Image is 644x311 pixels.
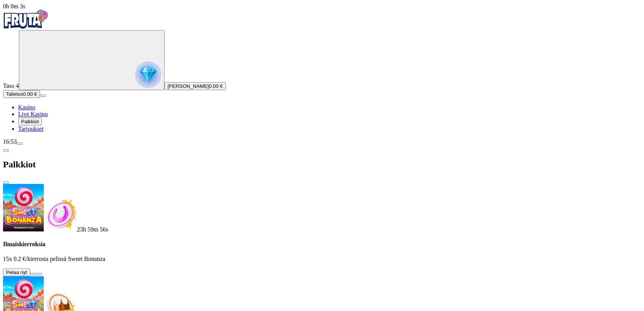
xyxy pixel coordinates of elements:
[168,83,209,89] span: [PERSON_NAME]
[3,181,9,184] button: close
[3,184,44,231] img: Sweet Bonanza
[19,30,164,90] button: reward progress
[40,95,46,97] button: menu
[3,3,25,9] span: user session time
[17,142,23,145] button: menu
[18,104,35,110] a: Kasino
[3,23,48,30] a: Fruta
[21,119,39,124] span: Palkkiot
[6,91,23,97] span: Talletus
[18,111,48,117] a: Live Kasino
[18,126,43,132] a: Tarjoukset
[44,198,77,231] img: Freespins bonus icon
[3,10,48,29] img: Fruta
[77,226,108,233] span: countdown
[36,273,42,275] button: info
[18,118,42,126] button: Palkkiot
[3,90,40,98] button: Talletusplus icon0.00 €
[3,241,641,248] h4: Ilmaiskierroksia
[3,83,19,89] span: Taso 4
[3,10,641,132] nav: Primary
[3,256,641,262] p: 15x 0.2 €/kierrosta pelissä Sweet Bonanza
[209,83,223,89] span: 0.00 €
[3,104,641,132] nav: Main menu
[6,270,27,275] span: Pelaa nyt
[3,149,9,152] button: chevron-left icon
[3,159,641,170] h2: Palkkiot
[3,268,30,276] button: Pelaa nyt
[164,82,226,90] button: [PERSON_NAME]0.00 €
[135,61,161,88] img: reward progress
[23,91,37,97] span: 0.00 €
[3,138,17,145] span: 16:53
